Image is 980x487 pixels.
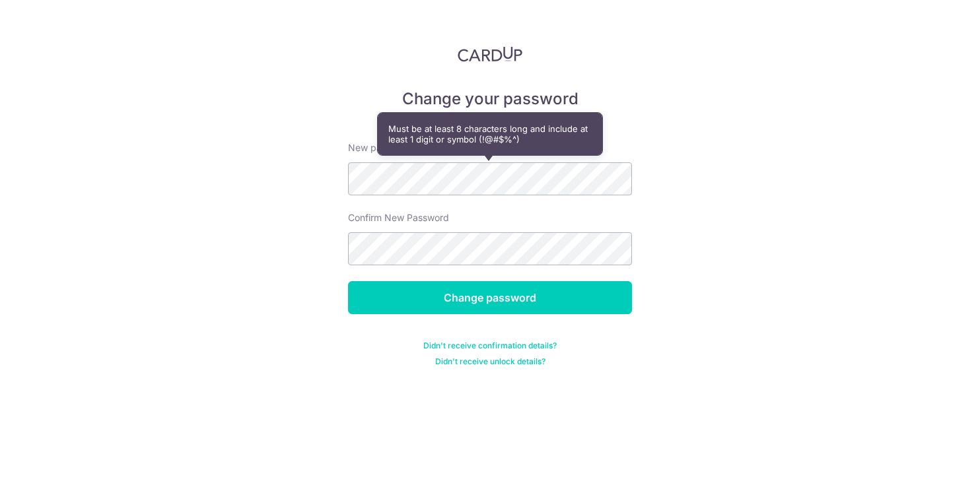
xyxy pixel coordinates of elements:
a: Didn't receive confirmation details? [423,341,557,351]
img: CardUp Logo [458,46,522,62]
h5: Change your password [348,88,632,110]
label: New password [348,141,413,154]
a: Didn't receive unlock details? [435,356,545,367]
div: Must be at least 8 characters long and include at least 1 digit or symbol (!@#$%^) [378,113,602,155]
input: Change password [348,281,632,314]
label: Confirm New Password [348,211,449,224]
